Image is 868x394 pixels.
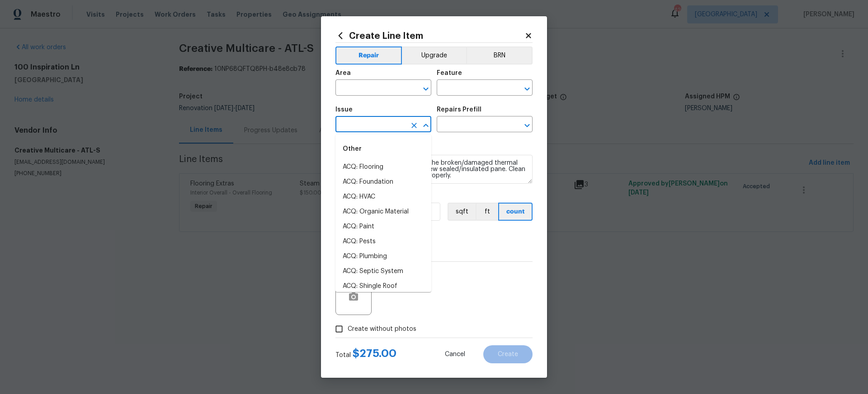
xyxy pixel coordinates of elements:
div: Other [335,138,431,160]
li: ACQ: Pests [335,234,431,249]
button: sqft [448,203,476,221]
li: ACQ: Organic Material [335,204,431,219]
li: ACQ: Septic System [335,264,431,279]
button: Cancel [430,345,480,363]
div: Total [335,349,396,360]
button: BRN [466,46,533,65]
span: Create [498,351,518,358]
button: Close [420,119,432,132]
h2: Create Line Item [335,31,524,41]
li: ACQ: Shingle Roof [335,279,431,294]
button: Upgrade [402,46,467,65]
span: $ 275.00 [353,348,396,359]
h5: Feature [437,70,462,76]
span: Create without photos [348,324,416,334]
button: count [498,203,533,221]
button: ft [476,203,498,221]
button: Open [521,119,533,132]
button: Repair [335,46,402,65]
h5: Issue [335,107,353,113]
li: ACQ: Paint [335,219,431,234]
button: Open [521,83,533,95]
button: Open [420,83,432,95]
li: ACQ: Flooring [335,160,431,175]
li: ACQ: HVAC [335,190,431,204]
span: Cancel [445,351,465,358]
textarea: Remove, replace and reglaze the broken/damaged thermal double pane of glass with a new sealed/ins... [335,155,533,184]
button: Create [483,345,533,363]
li: ACQ: Plumbing [335,249,431,264]
li: ACQ: Foundation [335,175,431,190]
h5: Area [335,70,351,76]
button: Clear [408,119,420,132]
h5: Repairs Prefill [437,107,481,113]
